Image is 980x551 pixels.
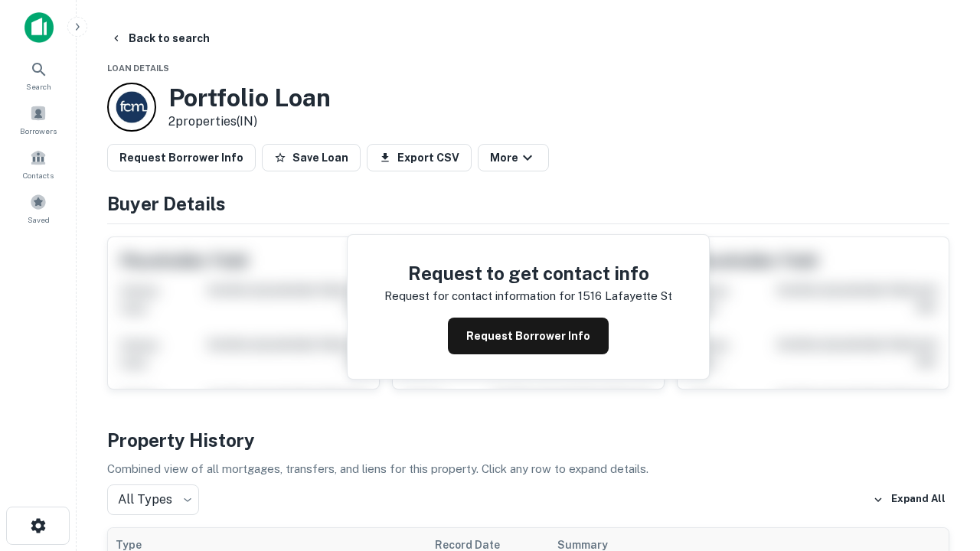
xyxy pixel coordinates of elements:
span: Loan Details [107,64,169,73]
span: Saved [28,214,50,226]
img: capitalize-icon.png [24,12,54,43]
button: Save Loan [262,144,361,171]
button: Export CSV [367,144,472,171]
a: Borrowers [5,99,72,140]
span: Contacts [23,169,54,181]
iframe: Chat Widget [903,429,980,502]
a: Search [5,54,72,96]
button: Request Borrower Info [107,144,256,171]
p: 1516 lafayette st [578,287,672,305]
h4: Buyer Details [107,190,949,217]
p: Request for contact information for [384,287,575,305]
button: Expand All [869,488,949,511]
h4: Property History [107,426,949,454]
button: Request Borrower Info [448,318,609,354]
div: All Types [107,484,199,515]
h3: Portfolio Loan [168,83,331,112]
h4: Request to get contact info [384,259,672,287]
p: Combined view of all mortgages, transfers, and liens for this property. Click any row to expand d... [107,460,949,478]
span: Search [26,80,51,93]
span: Borrowers [20,125,57,137]
a: Saved [5,187,72,229]
p: 2 properties (IN) [168,112,331,131]
button: More [478,144,549,171]
button: Back to search [104,24,216,52]
a: Contacts [5,143,72,184]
